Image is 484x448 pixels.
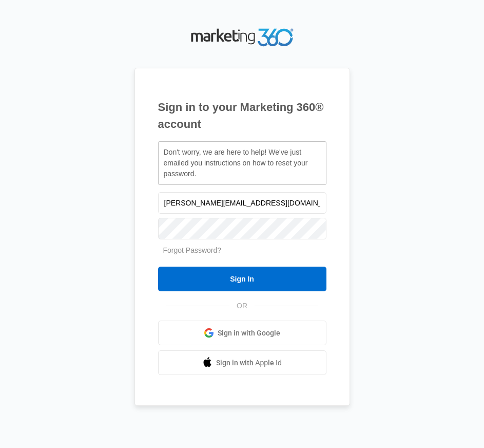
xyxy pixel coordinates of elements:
[164,148,308,178] span: Don't worry, we are here to help! We've just emailed you instructions on how to reset your password.
[229,301,255,311] span: OR
[158,99,326,133] h1: Sign in to your Marketing 360® account
[158,192,326,214] input: Email
[158,321,326,345] a: Sign in with Google
[218,328,280,339] span: Sign in with Google
[158,267,326,291] input: Sign In
[216,358,282,368] span: Sign in with Apple Id
[163,246,222,254] a: Forgot Password?
[158,350,326,375] a: Sign in with Apple Id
